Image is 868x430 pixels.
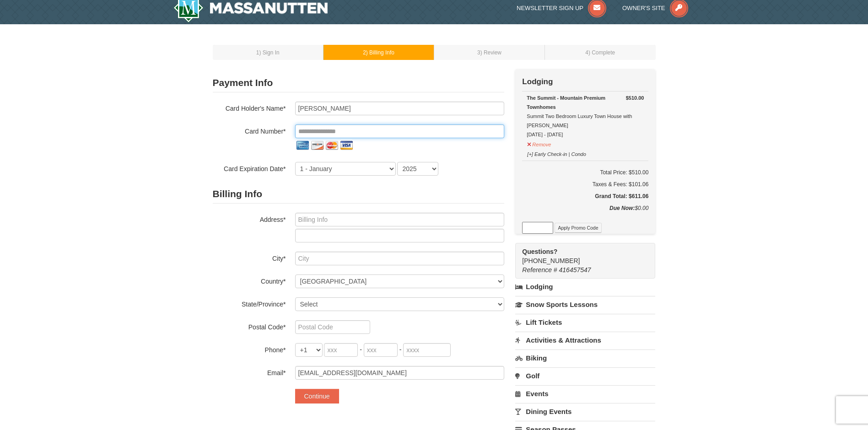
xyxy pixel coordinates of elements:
button: Remove [527,138,551,149]
img: visa.png [339,138,354,153]
h6: Total Price: $510.00 [522,168,648,177]
h5: Grand Total: $611.06 [522,192,648,201]
img: mastercard.png [324,138,339,153]
label: Email* [213,366,286,377]
label: Address* [213,213,286,224]
label: Card Expiration Date* [213,162,286,173]
span: 416457547 [559,266,591,274]
label: State/Province* [213,297,286,309]
input: City [295,252,504,265]
input: Billing Info [295,213,504,226]
strong: Due Now: [609,205,635,211]
strong: $510.00 [626,93,644,102]
input: xxx [324,343,358,357]
a: Newsletter Sign Up [517,5,606,11]
h2: Billing Info [213,185,504,204]
input: xxx [364,343,398,357]
a: Lift Tickets [515,314,655,331]
a: Lodging [515,279,655,295]
small: 3 [477,49,501,56]
input: Postal Code [295,320,370,334]
label: Card Holder's Name* [213,102,286,113]
span: - [399,346,402,353]
strong: The Summit - Mountain Premium Townhomes [527,95,605,110]
a: Events [515,385,655,402]
a: Golf [515,367,655,384]
label: Postal Code* [213,320,286,332]
label: Phone* [213,343,286,355]
small: 4 [585,49,615,56]
a: Owner's Site [622,5,688,11]
label: Card Number* [213,124,286,136]
span: ) Billing Info [366,49,394,56]
label: Country* [213,274,286,286]
strong: Lodging [522,77,553,86]
span: ) Review [480,49,501,56]
span: [PHONE_NUMBER] [522,247,639,264]
h2: Payment Info [213,74,504,92]
div: Summit Two Bedroom Luxury Town House with [PERSON_NAME] [DATE] - [DATE] [527,93,644,139]
button: [+] Early Check-in | Condo [527,147,587,159]
a: Biking [515,349,655,366]
input: Email [295,366,504,380]
span: - [360,346,362,353]
button: Apply Promo Code [555,223,601,233]
img: discover.png [310,138,324,153]
a: Activities & Attractions [515,332,655,349]
label: City* [213,252,286,263]
span: Reference # [522,266,557,274]
small: 1 [256,49,280,56]
span: ) Sign In [259,49,279,56]
button: Continue [295,389,339,403]
div: Taxes & Fees: $101.06 [522,180,648,189]
span: Newsletter Sign Up [517,5,583,11]
a: Dining Events [515,403,655,420]
input: xxxx [403,343,451,357]
span: ) Complete [588,49,615,56]
a: Snow Sports Lessons [515,296,655,313]
span: Owner's Site [622,5,665,11]
img: amex.png [295,138,310,153]
small: 2 [363,49,394,56]
input: Card Holder Name [295,102,504,115]
strong: Questions? [522,248,557,255]
div: $0.00 [522,204,648,222]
